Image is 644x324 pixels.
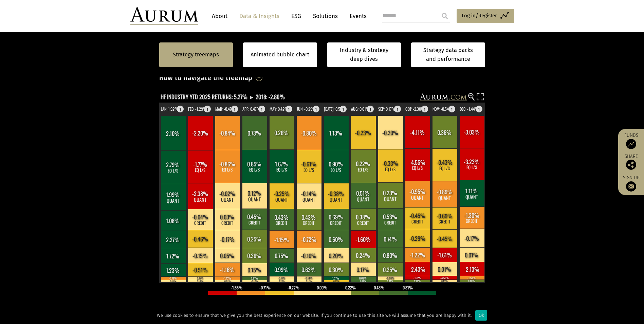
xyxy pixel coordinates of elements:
img: Share this post [626,160,636,170]
span: Log in/Register [462,12,497,20]
a: Sign up [622,175,641,192]
img: Sign up to our newsletter [626,181,636,192]
a: Strategy treemaps [173,50,219,59]
div: Ok [475,310,487,321]
input: Submit [438,9,452,23]
a: Funds [622,132,641,149]
a: Events [346,10,367,22]
a: About [208,10,231,22]
a: Data & Insights [236,10,283,22]
img: Aurum [130,7,198,25]
a: ESG [288,10,305,22]
a: Strategy data packs and performance [411,42,485,67]
div: Share [622,154,641,170]
a: Solutions [310,10,341,22]
img: Access Funds [626,139,636,149]
h3: How to navigate the treemap [159,72,253,84]
a: Log in/Register [457,9,514,23]
a: Industry & strategy deep dives [327,42,401,67]
a: Animated bubble chart [251,50,309,59]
